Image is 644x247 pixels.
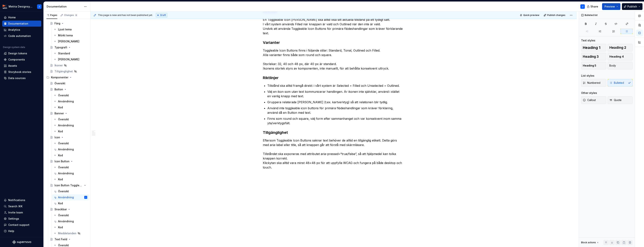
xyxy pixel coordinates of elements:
div: List styles [581,74,594,78]
div: Changes [64,14,78,17]
p: En Toggleable Icon [PERSON_NAME] ska alltid visa sitt aktuella tillstånd på ett tydligt sätt. I v... [263,17,404,35]
button: Notifications [2,197,41,203]
div: Pages [46,14,57,17]
span: Callout [583,98,596,102]
span: Numbered [583,81,600,85]
a: Användning [52,146,89,152]
span: Heading 3 [583,55,599,58]
a: Settings [2,216,41,222]
a: Användning [52,98,89,104]
div: Användning [58,147,74,151]
p: Eftersom Toggleable Icon Buttons saknar text behöver de alltid en tillgänglig etikett. Detta görs... [263,138,404,170]
div: Användning [58,219,74,223]
div: Banner [54,112,64,115]
a: Documentation [2,21,41,27]
a: Tillgänglighet [48,68,89,74]
div: Översikt [58,165,69,169]
div: Search ⌘K [8,204,22,208]
div: Användning [58,100,74,103]
button: Heading 3 [581,53,606,60]
p: Välj en ikon som utan text kommunicerar handlingen. Är ikonen inte självklar, använd i stället en... [267,89,404,98]
h3: Tillgänglighet [263,130,404,135]
span: Publish changes [547,14,565,17]
span: 6 [75,14,78,17]
a: Översikt [52,212,89,218]
div: Data sources [8,76,26,80]
a: Mörkt tema [52,32,89,38]
button: Callout [581,96,606,104]
a: Analytics [2,27,41,33]
div: Analytics [8,28,20,32]
div: Snackbar [54,207,67,211]
div: Home [8,16,16,19]
div: Documentation [47,5,82,8]
a: Översikt [52,140,89,146]
a: Design tokens [2,50,41,56]
a: Invite team [2,210,41,216]
div: [PERSON_NAME] [58,58,79,61]
a: Icon Button [48,158,89,164]
div: Components [8,58,25,61]
div: Användning [58,123,74,127]
a: Kod [52,224,89,230]
div: Komponenter [51,76,68,79]
span: Quote [609,98,622,102]
span: Draft [160,14,166,17]
div: Code automation [8,34,31,38]
div: Mörkt tema [58,34,73,37]
div: Help [8,229,14,233]
div: Contact support [8,223,29,227]
a: Banner [48,110,89,116]
p: Toggleable Icon Buttons finns i följande stilar: Standard, Tonal, Outlined och Filled. Alla varia... [263,48,404,71]
a: Ikoner [48,62,89,68]
div: Användning [58,195,74,199]
a: Supernova Logo [12,240,31,244]
a: Text Field [48,236,89,242]
a: Button [48,86,89,92]
div: Meddelanden [58,231,76,235]
button: Publish [622,3,643,10]
button: Share [585,3,601,10]
span: Heading 5 [583,64,596,67]
a: Icon Button Toggleable [48,182,89,188]
a: Översikt [52,116,89,122]
div: Ikoner [54,64,63,67]
div: Standard [58,52,70,55]
div: Storybook stories [8,70,31,74]
div: Översikt [58,118,69,121]
a: [PERSON_NAME] [52,56,89,62]
span: Preview [604,5,615,8]
div: J [39,5,40,8]
button: Metria DesignsystemJ [1,2,43,10]
span: Quick preview [523,14,539,17]
button: Quote [608,96,633,104]
div: Documentation [8,22,28,25]
div: J [85,195,86,199]
h3: Riktlinjer [263,75,404,80]
div: Kod [58,129,63,133]
a: Översikt [52,188,89,194]
div: Invite team [8,211,23,214]
div: Kod [58,201,63,205]
div: Text Field [54,237,67,241]
span: Heading 1 [583,46,600,49]
a: AnvändningJ [52,194,89,200]
button: Heading 5 [581,62,606,69]
span: Heading 2 [609,46,626,49]
div: Kod [58,106,63,109]
button: Heading 2 [608,44,633,51]
div: Typografi [54,46,67,49]
a: Assets [2,63,41,69]
div: Översikt [58,94,69,97]
div: Kod [58,153,63,157]
a: Meddelanden [52,230,89,236]
div: Metria Designsystem [9,5,33,8]
span: Share [590,5,598,8]
div: Settings [8,217,19,221]
a: Components [2,57,41,63]
a: Översikt [52,164,89,170]
button: Quick preview [519,13,541,18]
div: Icon Button Toggleable [54,183,83,187]
div: Komponenter [45,74,89,80]
span: This page is new and has not been published yet. [98,14,153,17]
